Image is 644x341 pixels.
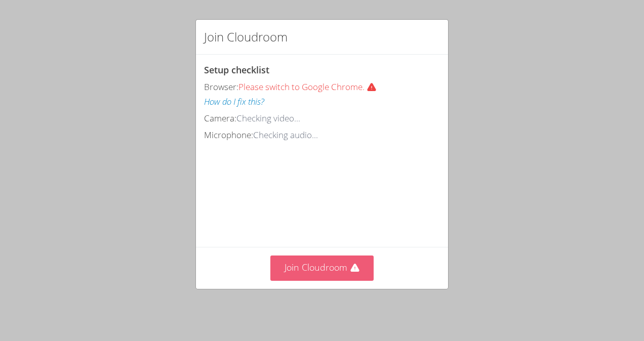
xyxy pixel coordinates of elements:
span: Checking audio... [253,129,318,141]
span: Setup checklist [204,64,269,76]
span: Checking video... [236,112,300,124]
span: Camera: [204,112,236,124]
h2: Join Cloudroom [204,28,288,46]
span: Browser: [204,81,238,93]
span: Microphone: [204,129,253,141]
button: Join Cloudroom [270,255,374,280]
span: Please switch to Google Chrome. [238,81,381,93]
button: How do I fix this? [204,95,264,109]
